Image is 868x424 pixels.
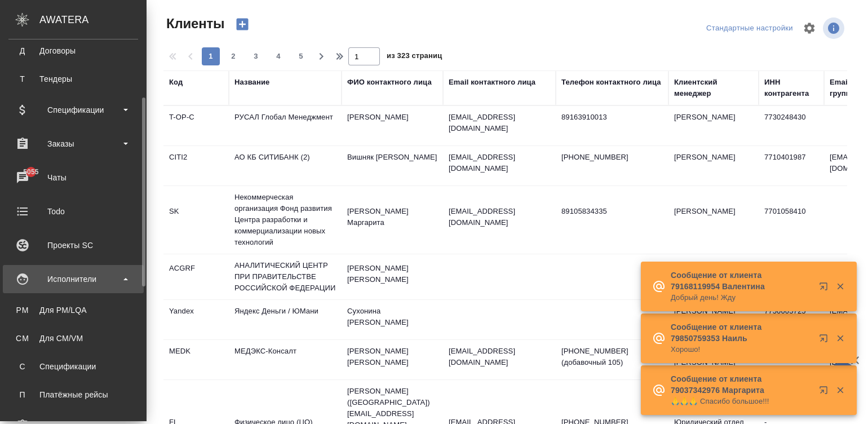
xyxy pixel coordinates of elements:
button: Закрыть [829,281,852,291]
a: PMДля PM/LQA [8,299,138,321]
span: из 323 страниц [387,49,442,65]
div: Тендеры [14,73,132,85]
span: Посмотреть информацию [823,17,847,39]
button: Закрыть [829,385,852,395]
td: 7708244720 [759,257,824,297]
div: Проекты SC [8,237,138,254]
p: [EMAIL_ADDRESS][DOMAIN_NAME] [449,206,550,228]
span: 4 [269,51,287,62]
div: Договоры [14,45,132,56]
p: 🙏🙏🙏 Спасибо большое!!! [671,396,812,407]
td: 7730248430 [759,106,824,145]
div: ФИО контактного лица [347,77,432,88]
td: [PERSON_NAME] [668,200,759,240]
div: Название [234,77,269,88]
div: Код [169,77,183,88]
td: [PERSON_NAME] [342,106,443,145]
td: Яндекс Деньги / ЮМани [229,300,342,339]
a: ППлатёжные рейсы [8,383,138,406]
p: Сообщение от клиента 79168119954 Валентина [671,270,812,292]
td: ACGRF [163,257,229,297]
span: 5055 [16,166,45,178]
td: [PERSON_NAME] Маргарита [342,200,443,240]
p: [EMAIL_ADDRESS][DOMAIN_NAME] [449,152,550,174]
div: Todo [8,203,138,220]
td: [PERSON_NAME] [PERSON_NAME] [342,340,443,379]
td: [PERSON_NAME] [PERSON_NAME] [342,257,443,297]
a: Проекты SC [3,231,144,259]
td: [PERSON_NAME] [668,146,759,185]
p: Сообщение от клиента 79037342976 Маргарита [671,373,812,396]
td: SK [163,200,229,240]
td: Yandex [163,300,229,339]
td: Некоммерческая организация Фонд развития Центра разработки и коммерциализации новых технологий [229,186,342,254]
td: РУСАЛ Глобал Менеджмент [229,106,342,145]
td: [PERSON_NAME] [668,106,759,145]
div: Спецификации [8,101,138,118]
button: Закрыть [829,333,852,343]
button: Открыть в новой вкладке [812,275,839,302]
div: Заказы [8,135,138,152]
p: [PHONE_NUMBER] (добавочный 105) [561,346,663,368]
p: Сообщение от клиента 79850759353 Наиль [671,321,812,344]
span: Клиенты [163,15,224,33]
button: Создать [229,15,256,34]
button: 2 [224,47,242,65]
td: АНАЛИТИЧЕСКИЙ ЦЕНТР ПРИ ПРАВИТЕЛЬСТВЕ РОССИЙСКОЙ ФЕДЕРАЦИИ [229,254,342,299]
p: Добрый день! Жду [671,292,812,303]
span: 3 [247,51,265,62]
button: 4 [269,47,287,65]
div: Чаты [8,169,138,186]
div: ИНН контрагента [764,77,818,99]
button: 5 [292,47,310,65]
span: 2 [224,51,242,62]
button: Открыть в новой вкладке [812,379,839,406]
span: Настроить таблицу [796,15,823,42]
a: 5055Чаты [3,164,144,192]
a: ССпецификации [8,355,138,378]
div: Телефон контактного лица [561,77,661,88]
div: Email контактного лица [449,77,535,88]
a: ТТендеры [8,68,138,90]
td: МЕДЭКС-Консалт [229,340,342,379]
p: 89105834335 [561,206,663,217]
td: 7701058410 [759,200,824,240]
td: Вишняк [PERSON_NAME] [342,146,443,185]
div: Для CM/VM [14,333,132,344]
a: CMДля CM/VM [8,327,138,350]
div: Платёжные рейсы [14,389,132,400]
td: АО КБ СИТИБАНК (2) [229,146,342,185]
span: 5 [292,51,310,62]
div: AWATERA [39,8,147,31]
td: CITI2 [163,146,229,185]
div: Исполнители [8,271,138,288]
p: [EMAIL_ADDRESS][DOMAIN_NAME] [449,112,550,134]
p: Хорошо! [671,344,812,355]
a: Todo [3,197,144,226]
td: MEDK [163,340,229,379]
a: ДДоговоры [8,39,138,62]
td: 7710401987 [759,146,824,185]
button: Открыть в новой вкладке [812,327,839,354]
div: Спецификации [14,361,132,372]
div: Для PM/LQA [14,304,132,316]
div: split button [703,20,796,37]
p: 89163910013 [561,112,663,123]
p: [PHONE_NUMBER] [561,152,663,163]
button: 3 [247,47,265,65]
td: Сухонина [PERSON_NAME] [342,300,443,339]
p: [EMAIL_ADDRESS][DOMAIN_NAME] [449,346,550,368]
td: Зайцева [PERSON_NAME] [668,257,759,297]
td: T-OP-C [163,106,229,145]
div: Клиентский менеджер [674,77,753,99]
